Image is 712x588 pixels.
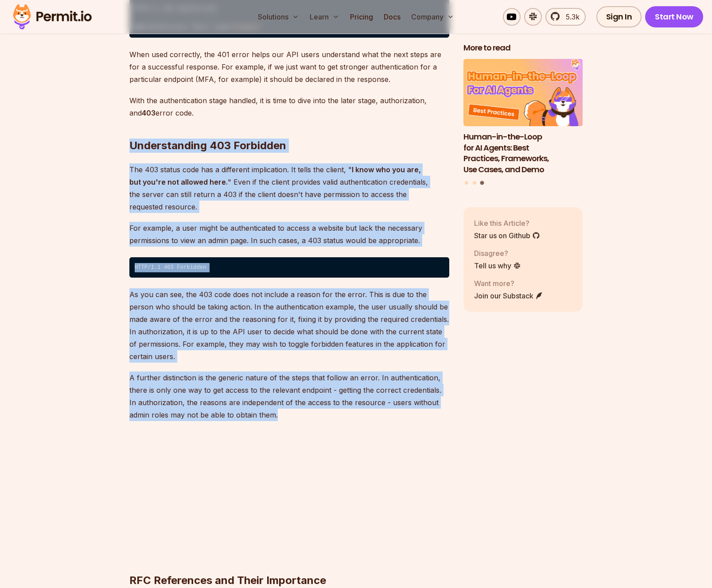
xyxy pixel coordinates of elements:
[254,8,303,26] button: Solutions
[645,6,703,27] a: Start Now
[480,181,484,185] button: Go to slide 3
[474,260,521,271] a: Tell us why
[346,8,377,26] a: Pricing
[474,230,540,240] a: Star us on Github
[408,8,458,26] button: Company
[129,371,449,421] p: A further distinction is the generic nature of the steps that follow an error. In authentication,...
[560,12,580,22] span: 5.3k
[545,8,586,26] a: 5.3k
[129,257,449,278] code: HTTP/1.1 403 Forbidden
[129,103,449,153] h2: Understanding 403 Forbidden
[9,2,96,32] img: Permit logo
[463,59,583,175] a: Human-in-the-Loop for AI Agents: Best Practices, Frameworks, Use Cases, and DemoHuman-in-the-Loop...
[129,48,449,85] p: When used correctly, the 401 error helps our API users understand what the next steps are for a s...
[129,94,449,119] p: With the authentication stage handled, it is time to dive into the later stage, authorization, an...
[596,6,642,27] a: Sign In
[463,43,583,54] h2: More to read
[129,288,449,363] p: As you can see, the 403 code does not include a reason for the error. This is due to the person w...
[129,163,449,213] p: The 403 status code has a different implication. It tells the client, " " Even if the client prov...
[474,278,543,288] p: Want more?
[129,222,449,247] p: For example, a user might be authenticated to access a website but lack the necessary permissions...
[463,59,583,175] li: 3 of 3
[465,181,468,184] button: Go to slide 1
[474,248,521,258] p: Disagree?
[306,8,343,26] button: Learn
[473,181,476,184] button: Go to slide 2
[463,131,583,175] h3: Human-in-the-Loop for AI Agents: Best Practices, Frameworks, Use Cases, and Demo
[474,217,540,228] p: Like this Article?
[463,59,583,126] img: Human-in-the-Loop for AI Agents: Best Practices, Frameworks, Use Cases, and Demo
[474,290,543,301] a: Join our Substack
[129,430,395,563] iframe: https://lu.ma/embed/calendar/cal-osivJJtYL9hKgx6/events
[380,8,404,26] a: Docs
[129,538,449,588] h2: RFC References and Their Importance
[142,108,156,117] strong: 403
[463,59,583,186] div: Posts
